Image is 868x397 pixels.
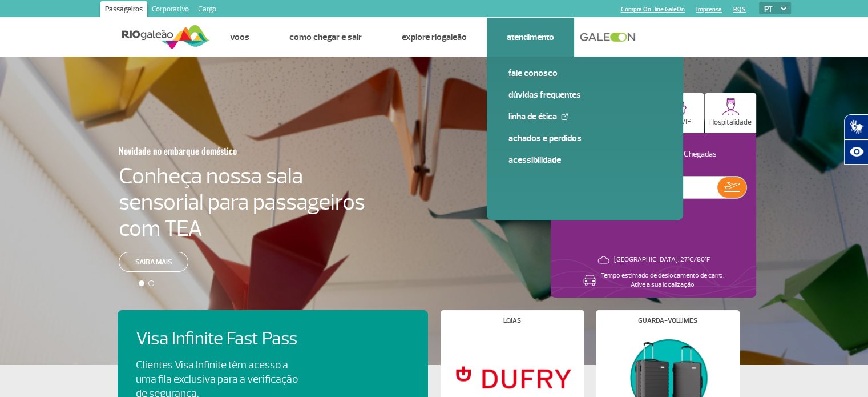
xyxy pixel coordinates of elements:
[402,31,467,43] a: Explore RIOgaleão
[136,328,317,350] h4: Visa Infinite Fast Pass
[561,113,568,120] img: External Link Icon
[193,1,221,19] a: Cargo
[733,6,746,13] a: RQS
[119,163,365,242] h4: Conheça nossa sala sensorial para passageiros com TEA
[696,6,722,13] a: Imprensa
[503,318,521,324] h4: Lojas
[507,31,554,43] a: Atendimento
[119,252,188,272] a: Saiba mais
[508,89,661,101] a: Dúvidas Frequentes
[709,118,752,127] p: Hospitalidade
[659,147,720,162] button: Chegadas
[508,154,661,166] a: Acessibilidade
[601,271,724,290] p: Tempo estimado de deslocamento de carro: Ative a sua localização
[508,110,661,123] a: Linha de Ética
[230,31,249,43] a: Voos
[100,1,147,19] a: Passageiros
[844,114,868,139] button: Abrir tradutor de língua de sinais.
[289,31,362,43] a: Como chegar e sair
[621,6,685,13] a: Compra On-line GaleOn
[638,318,697,324] h4: Guarda-volumes
[119,139,309,163] h3: Novidade no embarque doméstico
[844,139,868,165] button: Abrir recursos assistivos.
[684,149,717,160] p: Chegadas
[722,98,740,115] img: hospitality.svg
[147,1,193,19] a: Corporativo
[705,93,756,133] button: Hospitalidade
[844,114,868,165] div: Plugin de acessibilidade da Hand Talk.
[614,255,710,264] p: [GEOGRAPHIC_DATA]: 27°C/80°F
[508,67,661,79] a: Fale conosco
[508,132,661,145] a: Achados e Perdidos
